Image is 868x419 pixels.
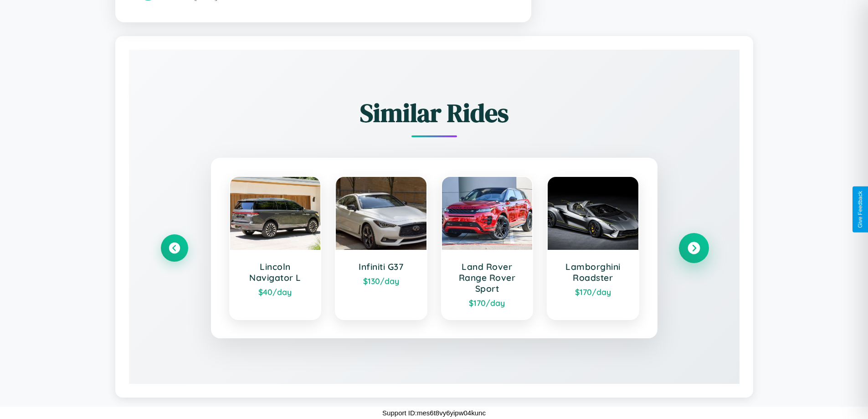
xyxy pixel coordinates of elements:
h3: Infiniti G37 [345,261,417,272]
h3: Land Rover Range Rover Sport [451,261,524,294]
h2: Similar Rides [161,95,708,130]
a: Lincoln Navigator L$40/day [229,176,322,320]
a: Lamborghini Roadster$170/day [547,176,639,320]
h3: Lincoln Navigator L [239,261,312,283]
div: $ 170 /day [557,287,629,297]
a: Infiniti G37$130/day [335,176,427,320]
p: Support ID: mes6t8vy6yipw04kunc [382,407,486,419]
h3: Lamborghini Roadster [557,261,629,283]
div: Give Feedback [857,191,863,228]
div: $ 40 /day [239,287,312,297]
div: $ 170 /day [451,298,524,308]
div: $ 130 /day [345,276,417,286]
a: Land Rover Range Rover Sport$170/day [441,176,534,320]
